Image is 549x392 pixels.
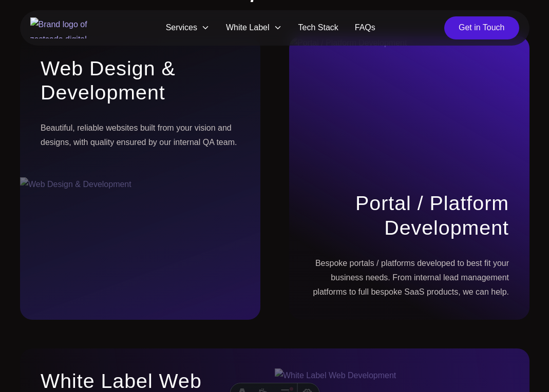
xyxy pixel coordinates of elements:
a: Tech Stack [290,18,347,37]
span: Services [158,18,218,37]
img: Brand logo of zestcode digital [30,17,97,38]
a: Web Design & DevelopmentBeautiful, reliable websites built from your vision and designs, with qua... [20,36,260,320]
a: Portal / Platform DevelopmentBespoke portals / platforms developed to best fit your business need... [289,36,529,320]
a: Get in Touch [444,16,519,39]
p: Beautiful, reliable websites built from your vision and designs, with quality ensured by our inte... [41,121,240,150]
p: Bespoke portals / platforms developed to best fit your business needs. From internal lead managem... [310,256,509,299]
span: White Label [218,18,290,37]
img: Web Design & Development [20,177,260,319]
a: FAQs [347,18,384,37]
img: Portal / Platform Development [289,36,529,171]
h3: Web Design & Development [41,56,240,105]
h3: Portal / Platform Development [310,191,509,239]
